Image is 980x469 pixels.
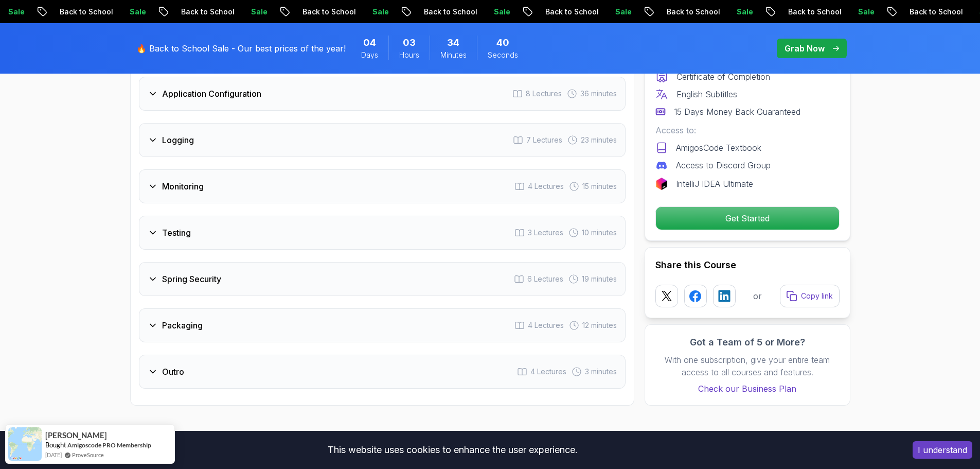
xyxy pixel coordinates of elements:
[676,142,761,154] p: AmigosCode Textbook
[655,178,668,190] img: jetbrains logo
[780,285,840,307] button: Copy link
[488,50,518,60] span: Seconds
[162,273,221,285] h3: Spring Security
[67,441,151,449] a: Amigoscode PRO Membership
[585,367,617,377] span: 3 minutes
[45,431,107,440] span: [PERSON_NAME]
[528,320,564,331] span: 4 Lectures
[139,308,626,342] button: Packaging4 Lectures 12 minutes
[440,50,467,60] span: Minutes
[785,42,825,55] p: Grab Now
[363,36,376,50] span: 4 Days
[447,36,459,50] span: 34 Minutes
[479,7,512,17] p: Sale
[288,7,358,17] p: Back to School
[773,7,843,17] p: Back to School
[72,450,104,459] a: ProveSource
[530,367,566,377] span: 4 Lectures
[843,7,876,17] p: Sale
[166,7,236,17] p: Back to School
[582,228,617,238] span: 10 minutes
[45,7,115,17] p: Back to School
[236,7,269,17] p: Sale
[801,291,833,301] p: Copy link
[676,88,737,100] p: English Subtitles
[676,178,753,190] p: IntelliJ IDEA Ultimate
[655,335,840,350] h3: Got a Team of 5 or More?
[136,42,346,55] p: 🔥 Back to School Sale - Our best prices of the year!
[358,7,390,17] p: Sale
[580,89,617,99] span: 36 minutes
[139,216,626,250] button: Testing3 Lectures 10 minutes
[674,106,800,118] p: 15 Days Money Back Guaranteed
[528,228,563,238] span: 3 Lectures
[722,7,755,17] p: Sale
[162,180,204,193] h3: Monitoring
[528,181,564,192] span: 4 Lectures
[139,77,626,111] button: Application Configuration8 Lectures 36 minutes
[600,7,633,17] p: Sale
[403,36,416,50] span: 3 Hours
[496,36,509,50] span: 40 Seconds
[8,427,42,461] img: provesource social proof notification image
[139,169,626,203] button: Monitoring4 Lectures 15 minutes
[753,290,762,302] p: or
[527,274,563,284] span: 6 Lectures
[655,383,840,395] a: Check our Business Plan
[409,7,479,17] p: Back to School
[8,439,897,461] div: This website uses cookies to enhance the user experience.
[139,355,626,389] button: Outro4 Lectures 3 minutes
[162,319,203,332] h3: Packaging
[162,227,191,239] h3: Testing
[913,441,972,459] button: Accept cookies
[581,135,617,145] span: 23 minutes
[656,207,839,230] p: Get Started
[45,441,66,449] span: Bought
[655,206,840,230] button: Get Started
[139,123,626,157] button: Logging7 Lectures 23 minutes
[162,134,194,146] h3: Logging
[676,71,770,83] p: Certificate of Completion
[582,274,617,284] span: 19 minutes
[895,7,965,17] p: Back to School
[162,88,261,100] h3: Application Configuration
[655,258,840,272] h2: Share this Course
[655,354,840,378] p: With one subscription, give your entire team access to all courses and features.
[582,181,617,192] span: 15 minutes
[530,7,600,17] p: Back to School
[582,320,617,331] span: 12 minutes
[162,366,184,378] h3: Outro
[526,135,562,145] span: 7 Lectures
[655,124,840,136] p: Access to:
[115,7,148,17] p: Sale
[652,7,722,17] p: Back to School
[45,450,62,459] span: [DATE]
[526,89,562,99] span: 8 Lectures
[361,50,378,60] span: Days
[139,262,626,296] button: Spring Security6 Lectures 19 minutes
[676,159,771,171] p: Access to Discord Group
[399,50,419,60] span: Hours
